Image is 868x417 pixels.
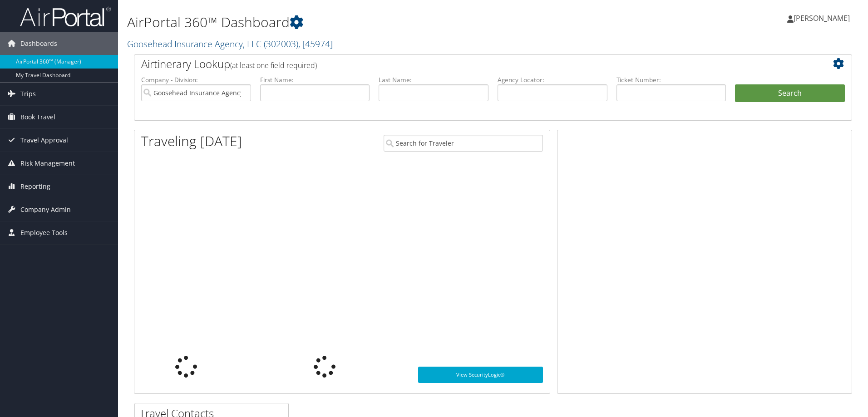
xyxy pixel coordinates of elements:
[141,75,251,84] label: Company - Division:
[616,75,726,84] label: Ticket Number:
[20,129,68,152] span: Travel Approval
[384,135,543,152] input: Search for Traveler
[418,367,543,383] a: View SecurityLogic®
[127,13,615,32] h1: AirPortal 360™ Dashboard
[794,13,850,23] span: [PERSON_NAME]
[20,221,68,244] span: Employee Tools
[141,132,242,151] h1: Traveling [DATE]
[230,60,317,70] span: (at least one field required)
[20,32,57,55] span: Dashboards
[20,106,55,128] span: Book Travel
[20,152,75,175] span: Risk Management
[127,38,333,50] a: Goosehead Insurance Agency, LLC
[264,38,298,50] span: ( 302003 )
[735,84,845,103] button: Search
[787,5,859,32] a: [PERSON_NAME]
[379,75,488,84] label: Last Name:
[298,38,333,50] span: , [ 45974 ]
[498,75,607,84] label: Agency Locator:
[141,56,785,72] h2: Airtinerary Lookup
[20,6,111,27] img: airportal-logo.png
[20,83,36,105] span: Trips
[20,175,50,198] span: Reporting
[260,75,370,84] label: First Name:
[20,198,71,221] span: Company Admin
